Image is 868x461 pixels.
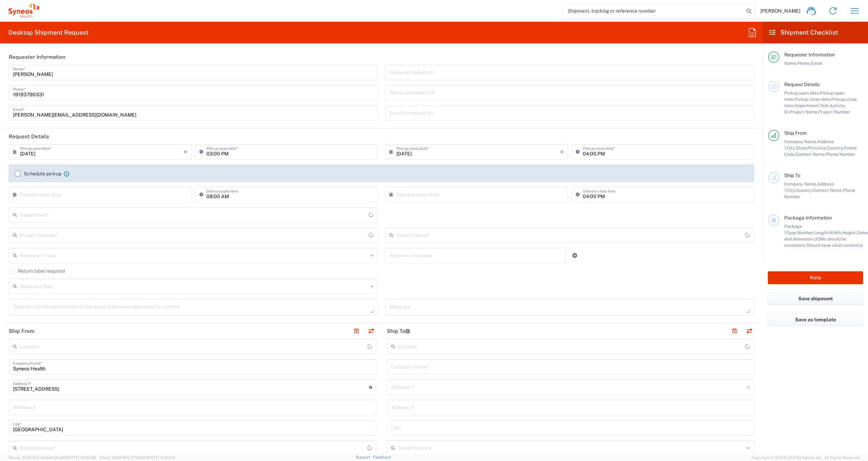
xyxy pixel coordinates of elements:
label: Return label required [9,268,65,274]
span: Should have valid content(s) [806,243,863,248]
h2: Requester Information [9,54,66,61]
button: Save shipment [768,292,863,305]
i: × [184,146,187,158]
span: Phone Number [826,152,855,157]
span: Country, [796,188,813,193]
span: Height, [842,230,857,235]
span: Length, [814,230,829,235]
a: Support [356,455,373,459]
h2: Ship From [9,328,34,335]
span: Email [811,61,822,66]
span: Request Details [784,82,820,87]
span: Company Name, [784,181,817,187]
span: [DATE] 10:20:09 [147,455,175,460]
h2: Shipment Checklist [769,28,838,37]
span: Server: 2025.18.0-bb0e0c2bd68 [8,455,96,460]
span: [PERSON_NAME] [760,8,800,14]
span: Client: 2025.18.0-27d3021 [100,455,175,460]
span: Number, [797,230,814,235]
span: Task, [820,103,830,108]
span: Company Name, [784,139,817,144]
a: Add Reference [570,251,580,260]
span: Package Information [784,215,832,221]
span: City, [787,188,796,193]
span: Requester Information [784,52,835,57]
span: Department, [794,103,820,108]
span: Ship From [784,130,807,136]
span: Country, [827,145,844,151]
span: Pickup open date, [784,90,820,96]
span: Ship To [784,173,800,178]
h2: Ship To [387,328,410,335]
i: × [560,146,564,158]
span: [DATE] 09:52:52 [67,455,96,460]
span: Type, [787,230,797,235]
h2: Request Details [9,133,49,140]
button: Rate [768,271,863,284]
span: Name, [784,61,797,66]
span: State/Province, [796,145,827,151]
span: Package 1: [784,224,802,235]
span: Copyright © [DATE]-[DATE] Agistix Inc., All Rights Reserved [752,454,860,461]
span: City, [787,145,796,151]
h2: Desktop Shipment Request [8,28,89,37]
label: Schedule pickup [15,171,61,176]
span: Contact Name, [795,152,826,157]
input: Shipment, tracking or reference number [562,4,744,18]
button: Save as template [768,313,863,326]
a: Feedback [373,455,391,459]
span: Phone, [797,61,811,66]
span: Project Name, [790,109,818,114]
span: Project Number [818,109,850,114]
span: Pickup close date, [794,97,831,102]
span: Contact Name, [813,188,843,193]
span: Width, [829,230,842,235]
